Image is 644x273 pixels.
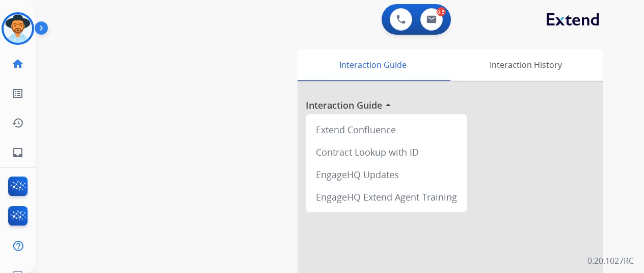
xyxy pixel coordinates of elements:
[12,87,24,100] mat-icon: list_alt
[310,141,463,163] div: Contract Lookup with ID
[12,146,24,159] mat-icon: inbox
[12,117,24,129] mat-icon: history
[298,49,448,81] div: Interaction Guide
[310,163,463,186] div: EngageHQ Updates
[310,186,463,208] div: EngageHQ Extend Agent Training
[437,7,446,16] div: 0.5
[310,118,463,141] div: Extend Confluence
[587,255,634,267] p: 0.20.1027RC
[4,14,32,43] img: avatar
[448,49,603,81] div: Interaction History
[12,58,24,70] mat-icon: home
